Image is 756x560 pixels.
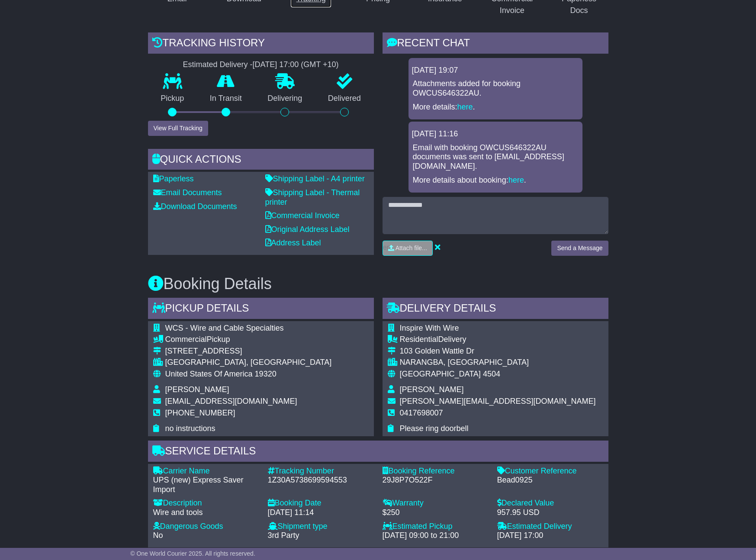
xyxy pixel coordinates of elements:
a: Shipping Label - A4 printer [265,174,365,183]
div: [DATE] 11:16 [412,129,579,139]
div: [DATE] 09:00 to 21:00 [383,531,489,541]
div: 957.95 USD [497,508,603,518]
div: Booking Date [268,499,374,508]
div: Tracking Number [268,467,374,476]
p: More details: . [413,103,578,112]
div: 29J8P7O522F [383,476,489,485]
a: Paperless [153,174,194,183]
div: Customer Reference [497,467,603,476]
p: Attachments added for booking OWCUS646322AU. [413,79,578,98]
div: [DATE] 19:07 [412,66,579,75]
a: Commercial Invoice [265,211,340,220]
a: Original Address Label [265,225,350,234]
p: Pickup [148,94,197,103]
div: [GEOGRAPHIC_DATA], [GEOGRAPHIC_DATA] [165,358,332,367]
div: Bead0925 [497,476,603,485]
a: Email Documents [153,188,222,197]
div: Tracking history [148,32,374,56]
p: Delivering [255,94,315,103]
span: 19320 [255,370,277,378]
span: [PERSON_NAME][EMAIL_ADDRESS][DOMAIN_NAME] [400,397,596,406]
button: View Full Tracking [148,121,208,136]
h3: Booking Details [148,275,608,293]
span: [GEOGRAPHIC_DATA] [400,370,481,378]
div: NARANGBA, [GEOGRAPHIC_DATA] [400,358,596,367]
span: WCS - Wire and Cable Specialties [165,324,284,332]
span: Inspire With Wire [400,324,459,332]
div: Carrier Name [153,467,259,476]
div: Pickup [165,335,332,344]
div: Estimated Pickup [383,522,489,531]
a: Shipping Label - Thermal printer [265,188,360,206]
div: [DATE] 11:14 [268,508,374,518]
div: Quick Actions [148,149,374,172]
a: Download Documents [153,202,237,211]
div: Description [153,499,259,508]
p: More details about booking: . [413,176,578,185]
div: RECENT CHAT [383,32,608,56]
div: Declared Value [497,499,603,508]
div: Pickup Details [148,298,374,321]
span: Please ring doorbell [400,424,469,433]
div: Warranty [383,499,489,508]
span: no instructions [165,424,216,433]
span: [EMAIL_ADDRESS][DOMAIN_NAME] [165,397,297,406]
div: [STREET_ADDRESS] [165,347,332,356]
span: Residential [400,335,438,344]
div: 1Z30A5738699594553 [268,476,374,485]
div: UPS (new) Express Saver Import [153,476,259,494]
div: Wire and tools [153,508,259,518]
button: Send a Message [551,241,608,256]
a: here [457,103,473,111]
span: [PERSON_NAME] [165,385,229,394]
a: here [508,176,524,184]
a: Address Label [265,238,321,247]
span: 4504 [483,370,500,378]
div: Service Details [148,441,608,464]
span: 3rd Party [268,531,299,540]
span: [PHONE_NUMBER] [165,409,235,417]
div: Dangerous Goods [153,522,259,531]
div: Estimated Delivery [497,522,603,531]
div: Delivery Details [383,298,608,321]
span: Commercial [165,335,207,344]
div: [DATE] 17:00 [497,531,603,541]
span: United States Of America [165,370,253,378]
div: [DATE] 17:00 (GMT +10) [253,60,339,70]
span: 0417698007 [400,409,443,417]
div: Delivery [400,335,596,344]
div: $250 [383,508,489,518]
span: [PERSON_NAME] [400,385,464,394]
div: Booking Reference [383,467,489,476]
p: Email with booking OWCUS646322AU documents was sent to [EMAIL_ADDRESS][DOMAIN_NAME]. [413,143,578,171]
span: © One World Courier 2025. All rights reserved. [130,550,255,557]
p: Delivered [315,94,374,103]
span: No [153,531,163,540]
div: 103 Golden Wattle Dr [400,347,596,356]
p: In Transit [197,94,255,103]
div: Shipment type [268,522,374,531]
div: Estimated Delivery - [148,60,374,70]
